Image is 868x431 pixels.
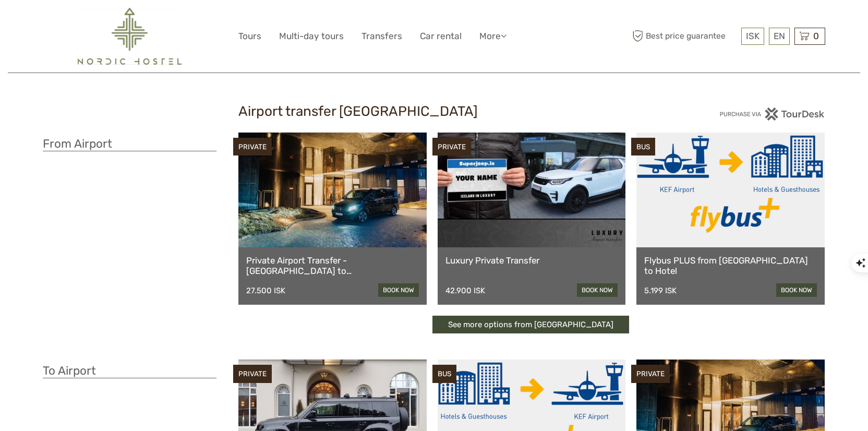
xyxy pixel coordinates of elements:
a: Private Airport Transfer - [GEOGRAPHIC_DATA] to [GEOGRAPHIC_DATA] [246,255,419,277]
div: PRIVATE [233,365,272,383]
div: 5.199 ISK [644,286,677,295]
a: Transfers [361,29,402,44]
div: PRIVATE [631,365,670,383]
h3: From Airport [43,137,216,151]
div: PRIVATE [432,138,471,156]
div: BUS [432,365,456,383]
a: More [479,29,507,44]
div: BUS [631,138,655,156]
h2: Airport transfer [GEOGRAPHIC_DATA] [238,103,630,120]
a: Tours [238,29,261,44]
img: PurchaseViaTourDesk.png [719,107,825,121]
a: Car rental [420,29,462,44]
div: PRIVATE [233,138,272,156]
div: 42.900 ISK [445,286,485,295]
span: ISK [746,31,759,41]
a: Luxury Private Transfer [445,255,618,266]
a: book now [378,283,419,297]
img: 2454-61f15230-a6bf-4303-aa34-adabcbdb58c5_logo_big.png [78,8,181,65]
h3: To Airport [43,364,216,378]
a: Multi-day tours [279,29,344,44]
a: Flybus PLUS from [GEOGRAPHIC_DATA] to Hotel [644,255,817,277]
a: See more options from [GEOGRAPHIC_DATA] [432,316,629,334]
a: book now [776,283,817,297]
div: 27.500 ISK [246,286,285,295]
span: 0 [812,31,821,41]
div: EN [769,28,790,45]
span: Best price guarantee [630,28,739,45]
a: book now [577,283,618,297]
